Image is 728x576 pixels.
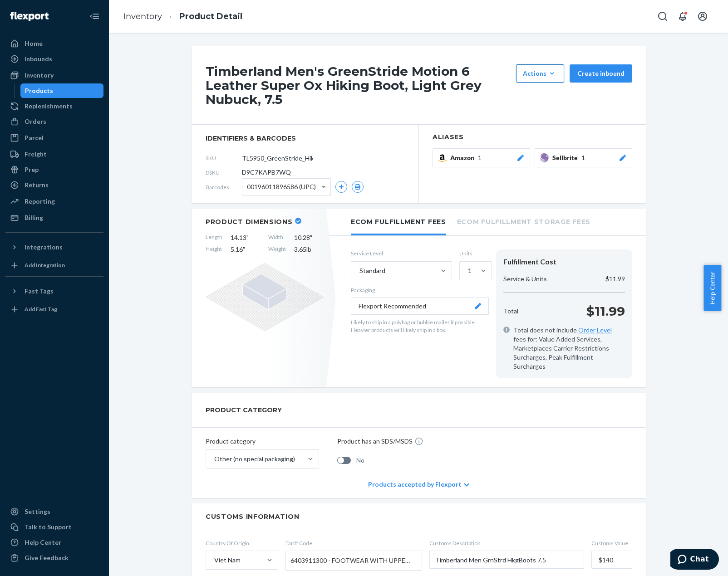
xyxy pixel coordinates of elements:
div: Inventory [25,71,54,80]
div: Products [25,86,53,95]
div: Add Integration [25,261,65,269]
div: Returns [25,181,49,190]
button: Close Navigation [85,7,103,25]
a: Parcel [5,131,103,145]
input: Customs Value [591,551,632,569]
a: Freight [5,147,103,161]
div: Home [25,39,43,48]
a: Product Detail [179,11,242,21]
button: Sellbrite1 [535,148,632,167]
span: Customs Description [429,539,584,547]
a: Billing [5,210,103,225]
span: 1 [478,153,482,162]
div: Products accepted by Flexport [368,471,469,498]
span: Weight [268,245,286,254]
span: Total does not include fees for: Value Added Services, Marketplaces Carrier Restrictions Surcharg... [513,326,625,371]
button: Actions [516,64,564,83]
button: Create inbound [570,64,632,83]
a: Returns [5,178,103,192]
span: Country Of Origin [206,539,278,547]
img: Flexport logo [10,12,49,21]
a: Inbounds [5,52,103,66]
button: Talk to Support [5,520,103,534]
span: " [246,234,249,241]
div: Fulfillment Cost [503,257,625,267]
p: Service & Units [503,274,547,283]
button: Open notifications [674,7,692,25]
a: Replenishments [5,99,103,113]
div: Talk to Support [25,522,72,532]
p: Product category [206,437,319,446]
div: Prep [25,165,39,174]
button: Fast Tags [5,284,103,298]
span: Tariff Code [285,539,422,547]
span: " [243,245,245,253]
span: Sellbrite [552,153,581,162]
span: Height [206,245,222,254]
button: Open Search Box [654,7,672,25]
div: Other (no special packaging) [214,454,295,464]
span: Amazon [450,153,478,162]
label: Units [459,249,489,257]
div: Viet Nam [214,556,241,565]
label: Service Level [351,249,452,257]
h2: Aliases [433,134,632,141]
a: Products [20,83,104,98]
h1: Timberland Men's GreenStride Motion 6 Leather Super Ox Hiking Boot, Light Grey Nubuck, 7.5 [206,64,512,106]
a: Add Fast Tag [5,302,103,317]
span: Width [268,233,286,242]
div: Settings [25,507,50,516]
button: Open account menu [694,7,712,25]
div: Inbounds [25,54,52,63]
div: Help Center [25,538,61,547]
p: Product has an SDS/MSDS [337,437,413,446]
span: DSKU [206,169,242,176]
div: Replenishments [25,102,73,111]
button: Give Feedback [5,551,103,565]
span: 14.13 [231,233,260,242]
span: D9C7KAPB7WQ [242,168,291,177]
p: Total [503,307,518,316]
span: Barcodes [206,183,242,191]
p: $11.99 [586,302,625,320]
div: Add Fast Tag [25,305,57,313]
span: No [356,456,364,465]
button: Amazon1 [433,148,530,167]
button: Integrations [5,240,103,254]
iframe: Opens a widget where you can chat to one of our agents [670,549,719,571]
a: Prep [5,162,103,177]
span: 3.65 lb [294,245,324,254]
div: Standard [359,266,385,275]
h2: Customs Information [206,513,632,521]
p: Packaging [351,286,489,294]
h2: PRODUCT CATEGORY [206,402,282,418]
div: Billing [25,213,43,222]
li: Ecom Fulfillment Storage Fees [457,209,590,234]
a: Home [5,36,103,51]
div: Fast Tags [25,287,54,296]
a: Add Integration [5,258,103,273]
a: Orders [5,114,103,129]
p: $11.99 [605,274,625,283]
p: Likely to ship in a polybag or bubble mailer if possible. Heavier products will likely ship in a ... [351,318,489,334]
span: SKU [206,154,242,162]
span: 00196011896586 (UPC) [247,179,316,195]
span: 5.16 [231,245,260,254]
div: Orders [25,117,46,126]
span: 1 [581,153,585,162]
span: Length [206,233,222,242]
span: Customs Value [591,539,632,547]
a: Order Level [578,326,612,334]
span: 10.28 [294,233,324,242]
a: Settings [5,504,103,519]
button: Flexport Recommended [351,298,489,315]
div: Integrations [25,243,63,252]
input: 1 [467,266,468,275]
span: " [310,234,312,241]
button: Help Center [703,265,721,311]
input: Standard [359,266,359,275]
h2: Product Dimensions [206,218,293,226]
div: Actions [523,69,557,78]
